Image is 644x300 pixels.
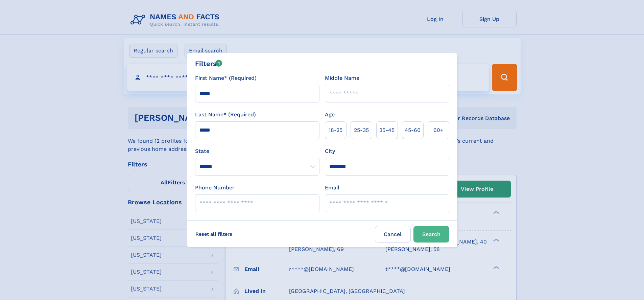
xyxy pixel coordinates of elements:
[354,126,369,134] span: 25‑35
[195,59,222,69] div: Filters
[195,111,256,119] label: Last Name* (Required)
[325,111,335,119] label: Age
[325,147,335,155] label: City
[379,126,395,134] span: 35‑45
[325,184,339,192] label: Email
[195,147,319,155] label: State
[195,74,257,82] label: First Name* (Required)
[433,126,444,134] span: 60+
[195,184,235,192] label: Phone Number
[375,226,411,243] label: Cancel
[413,226,449,243] button: Search
[191,226,237,242] label: Reset all filters
[329,126,342,134] span: 18‑25
[405,126,421,134] span: 45‑60
[325,74,359,82] label: Middle Name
